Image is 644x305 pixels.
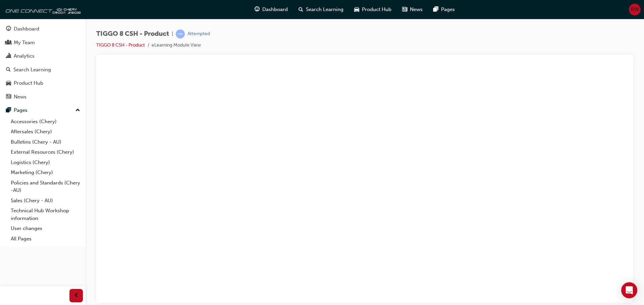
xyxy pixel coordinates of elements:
span: search-icon [299,5,303,14]
a: Dashboard [3,23,83,35]
button: DashboardMy TeamAnalyticsSearch LearningProduct HubNews [3,21,83,104]
a: Search Learning [3,64,83,76]
a: Technical Hub Workshop information [8,206,83,223]
a: My Team [3,36,83,49]
span: pages-icon [433,5,438,14]
span: guage-icon [255,5,260,14]
span: Pages [441,6,455,13]
img: oneconnect [3,3,80,16]
span: car-icon [6,80,11,86]
a: Product Hub [3,77,83,89]
a: news-iconNews [397,3,428,16]
span: RW [631,6,639,13]
span: Product Hub [362,6,391,13]
button: RW [629,4,641,15]
span: news-icon [6,94,11,100]
span: News [410,6,423,13]
div: My Team [14,39,35,47]
a: News [3,91,83,103]
span: Dashboard [262,6,288,13]
span: up-icon [75,106,80,115]
a: pages-iconPages [428,3,460,16]
a: Bulletins (Chery - AU) [8,137,83,147]
span: people-icon [6,40,11,46]
span: learningRecordVerb_ATTEMPT-icon [176,29,185,39]
span: | [172,30,173,38]
div: Product Hub [14,79,43,87]
a: External Resources (Chery) [8,147,83,157]
div: Dashboard [14,25,39,33]
span: TIGGO 8 CSH - Product [96,30,169,38]
span: car-icon [354,5,359,14]
button: Pages [3,104,83,117]
a: User changes [8,223,83,234]
a: Sales (Chery - AU) [8,196,83,206]
div: Open Intercom Messenger [621,282,637,298]
div: Search Learning [13,66,51,74]
span: pages-icon [6,107,11,113]
div: Attempted [187,31,210,37]
a: Policies and Standards (Chery -AU) [8,178,83,196]
a: TIGGO 8 CSH - Product [96,42,145,48]
span: guage-icon [6,26,11,32]
span: news-icon [402,5,407,14]
a: All Pages [8,234,83,244]
a: guage-iconDashboard [249,3,293,16]
div: News [14,93,26,101]
span: prev-icon [74,292,79,300]
span: chart-icon [6,53,11,59]
span: Search Learning [306,6,343,13]
a: car-iconProduct Hub [349,3,397,16]
a: Analytics [3,50,83,62]
a: search-iconSearch Learning [293,3,349,16]
a: Aftersales (Chery) [8,127,83,137]
div: Analytics [14,52,35,60]
a: Marketing (Chery) [8,167,83,178]
a: Accessories (Chery) [8,117,83,127]
div: Pages [14,106,28,114]
li: eLearning Module View [152,42,201,49]
a: Logistics (Chery) [8,157,83,168]
span: search-icon [6,67,11,73]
